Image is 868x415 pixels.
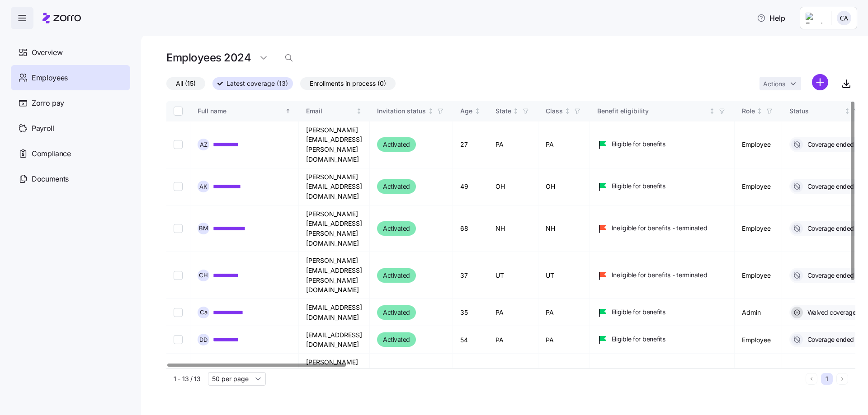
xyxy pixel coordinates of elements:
[837,11,851,25] img: c284c3687a24ebdd559c36e860702ef4
[453,326,488,354] td: 54
[488,101,538,121] th: StateNot sorted
[564,108,571,114] div: Not sorted
[735,168,782,205] td: Employee
[757,13,785,23] span: Help
[32,173,69,185] span: Documents
[538,252,590,299] td: UT
[538,101,590,121] th: ClassNot sorted
[428,108,434,114] div: Not sorted
[32,98,64,109] span: Zorro pay
[612,308,665,317] span: Eligible for benefits
[612,140,665,149] span: Eligible for benefits
[735,101,782,121] th: RoleNot sorted
[453,252,488,299] td: 37
[32,47,62,58] span: Overview
[370,101,453,121] th: Invitation statusNot sorted
[199,337,208,343] span: D D
[821,373,833,385] button: 1
[32,148,71,159] span: Compliance
[474,108,481,114] div: Not sorted
[285,108,291,114] div: Sorted ascending
[597,106,708,116] div: Benefit eligibility
[174,308,183,317] input: Select record 5
[190,101,299,121] th: Full nameSorted ascending
[759,77,801,90] button: Actions
[383,223,410,234] span: Activated
[299,326,370,354] td: [EMAIL_ADDRESS][DOMAIN_NAME]
[199,272,208,278] span: C H
[488,168,538,205] td: OH
[32,72,68,84] span: Employees
[200,142,208,148] span: A Z
[453,205,488,252] td: 68
[356,108,362,114] div: Not sorted
[488,326,538,354] td: PA
[488,354,538,401] td: PA
[612,224,708,233] span: Ineligible for benefits - terminated
[453,121,488,168] td: 27
[538,354,590,401] td: PA
[306,106,354,116] div: Email
[590,101,735,121] th: Benefit eligibilityNot sorted
[176,78,196,89] span: All (15)
[174,271,183,280] input: Select record 4
[805,308,856,317] span: Waived coverage
[383,307,410,318] span: Activated
[844,108,850,114] div: Not sorted
[383,334,410,345] span: Activated
[11,90,130,116] a: Zorro pay
[735,205,782,252] td: Employee
[299,101,370,121] th: EmailNot sorted
[11,141,130,166] a: Compliance
[11,166,130,191] a: Documents
[612,335,665,344] span: Eligible for benefits
[750,9,793,27] button: Help
[299,121,370,168] td: [PERSON_NAME][EMAIL_ADDRESS][PERSON_NAME][DOMAIN_NAME]
[198,106,283,116] div: Full name
[763,81,785,87] span: Actions
[735,121,782,168] td: Employee
[789,106,843,116] div: Status
[538,205,590,252] td: NH
[166,51,251,65] h1: Employees 2024
[805,182,854,191] span: Coverage ended
[742,106,755,116] div: Role
[805,271,854,280] span: Coverage ended
[538,326,590,354] td: PA
[488,252,538,299] td: UT
[453,101,488,121] th: AgeNot sorted
[383,181,410,192] span: Activated
[200,309,208,315] span: C a
[226,78,288,89] span: Latest coverage (13)
[488,121,538,168] td: PA
[735,252,782,299] td: Employee
[377,106,426,116] div: Invitation status
[460,106,472,116] div: Age
[174,182,183,191] input: Select record 2
[488,299,538,326] td: PA
[11,116,130,141] a: Payroll
[453,354,488,401] td: 62
[805,335,854,344] span: Coverage ended
[383,270,410,281] span: Activated
[299,354,370,401] td: [PERSON_NAME][EMAIL_ADDRESS][PERSON_NAME][DOMAIN_NAME]
[174,140,183,149] input: Select record 1
[836,373,848,385] button: Next page
[538,299,590,326] td: PA
[735,354,782,401] td: Employee
[174,107,183,116] input: Select all records
[199,184,208,190] span: A K
[453,168,488,205] td: 49
[299,299,370,326] td: [EMAIL_ADDRESS][DOMAIN_NAME]
[495,106,511,116] div: State
[709,108,715,114] div: Not sorted
[453,299,488,326] td: 35
[735,299,782,326] td: Admin
[806,373,817,385] button: Previous page
[174,224,183,233] input: Select record 3
[612,182,665,191] span: Eligible for benefits
[546,106,563,116] div: Class
[756,108,763,114] div: Not sorted
[805,224,854,233] span: Coverage ended
[812,74,828,90] svg: add icon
